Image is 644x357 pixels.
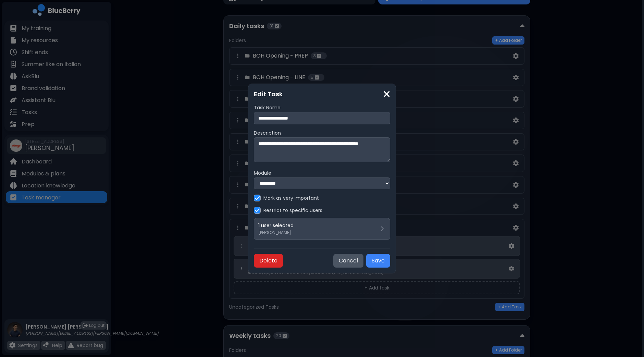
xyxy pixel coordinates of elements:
label: Module [254,170,390,176]
img: check [255,208,260,213]
button: Cancel [333,254,363,268]
button: Save [366,254,390,268]
p: 1 user selected [258,222,294,229]
label: Task Name [254,104,390,111]
img: check [255,195,260,201]
h3: Edit Task [254,89,390,99]
button: Delete [254,254,283,268]
label: Mark as very important [263,195,319,201]
p: [PERSON_NAME] [258,230,294,235]
label: Description [254,130,390,136]
img: close icon [383,89,390,99]
label: Restrict to specific users [263,207,322,213]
